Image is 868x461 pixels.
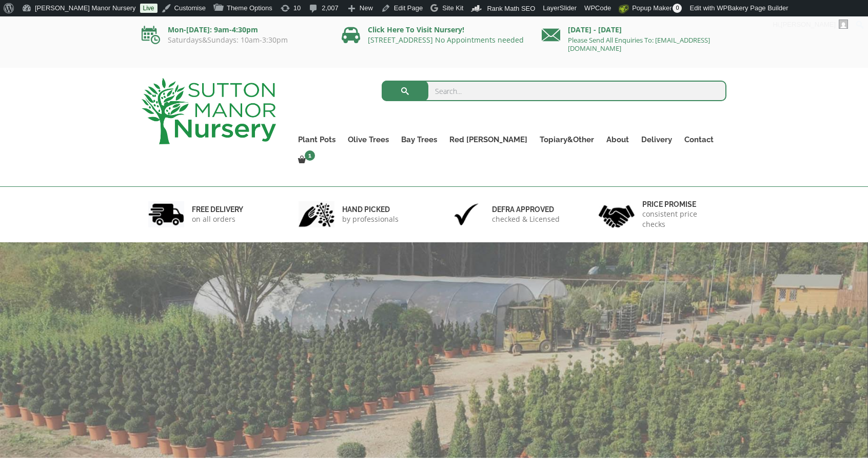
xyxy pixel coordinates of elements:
a: About [600,132,635,147]
input: Search... [382,81,727,101]
a: Topiary&Other [534,132,600,147]
img: 3.jpg [448,201,484,227]
span: Rank Math SEO [487,5,535,12]
a: 1 [292,153,318,167]
a: Bay Trees [395,132,443,147]
a: Click Here To Visit Nursery! [368,25,464,34]
a: Please Send All Enquiries To: [EMAIL_ADDRESS][DOMAIN_NAME] [568,35,710,53]
h6: Defra approved [492,205,560,214]
h6: Price promise [642,200,720,209]
img: logo [142,78,276,144]
h6: hand picked [342,205,399,214]
h6: FREE DELIVERY [192,205,243,214]
img: 4.jpg [599,199,635,230]
p: checked & Licensed [492,214,560,224]
p: Saturdays&Sundays: 10am-3:30pm [142,36,326,44]
p: on all orders [192,214,243,224]
a: Delivery [635,132,678,147]
p: [DATE] - [DATE] [542,24,726,36]
p: by professionals [342,214,399,224]
p: consistent price checks [642,209,720,229]
img: 2.jpg [299,201,334,227]
span: 1 [305,150,315,161]
a: Plant Pots [292,132,342,147]
p: Mon-[DATE]: 9am-4:30pm [142,24,326,36]
span: 0 [673,4,682,13]
span: Site Kit [442,4,463,12]
a: Olive Trees [342,132,395,147]
a: Live [140,4,157,13]
a: Contact [678,132,720,147]
span: [PERSON_NAME] [781,21,836,28]
a: [STREET_ADDRESS] No Appointments needed [368,35,524,45]
a: Red [PERSON_NAME] [443,132,534,147]
a: Hi, [769,16,852,33]
img: 1.jpg [148,201,184,227]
